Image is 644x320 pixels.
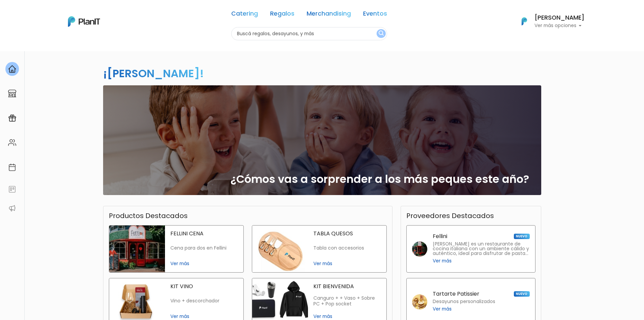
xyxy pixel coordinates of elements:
span: Ver más [433,257,452,264]
p: Ver más opciones [534,23,585,28]
a: Merchandising [307,11,351,19]
a: Catering [231,11,258,19]
span: Ver más [170,313,238,320]
img: search_button-432b6d5273f82d61273b3651a40e1bd1b912527efae98b1b7a1b2c0702e16a8d.svg [379,30,384,37]
a: Fellini NUEVO [PERSON_NAME] es un restaurante de cocina italiana con un ambiente cálido y auténti... [406,225,535,273]
p: Tabla con accesorios [313,245,381,251]
p: KIT VINO [170,284,238,289]
p: [PERSON_NAME] es un restaurante de cocina italiana con un ambiente cálido y auténtico, ideal para... [433,242,530,256]
img: marketplace-4ceaa7011d94191e9ded77b95e3339b90024bf715f7c57f8cf31f2d8c509eaba.svg [8,89,16,98]
a: Eventos [363,11,387,19]
h6: [PERSON_NAME] [534,15,585,21]
img: campaigns-02234683943229c281be62815700db0a1741e53638e28bf9629b52c665b00959.svg [8,114,16,122]
span: Ver más [170,260,238,267]
img: fellini [412,241,427,257]
p: FELLINI CENA [170,231,238,236]
img: PlanIt Logo [68,16,100,27]
span: Ver más [313,260,381,267]
img: tabla quesos [252,226,308,272]
img: tartarte patissier [412,294,427,310]
h3: Productos Destacados [109,212,188,220]
img: home-e721727adea9d79c4d83392d1f703f7f8bce08238fde08b1acbfd93340b81755.svg [8,65,16,73]
span: Ver más [433,305,452,313]
h2: ¿Cómos vas a sorprender a los más peques este año? [231,173,529,186]
p: Desayunos personalizados [433,299,495,304]
img: people-662611757002400ad9ed0e3c099ab2801c6687ba6c219adb57efc949bc21e19d.svg [8,138,16,147]
p: TABLA QUESOS [313,231,381,236]
input: Buscá regalos, desayunos, y más [231,27,387,40]
img: calendar-87d922413cdce8b2cf7b7f5f62616a5cf9e4887200fb71536465627b3292af00.svg [8,163,16,171]
p: Cena para dos en Fellini [170,245,238,251]
p: Tartarte Patissier [433,291,479,297]
p: KIT BIENVENIDA [313,284,381,289]
button: PlanIt Logo [PERSON_NAME] Ver más opciones [513,13,585,30]
span: NUEVO [514,291,529,297]
img: PlanIt Logo [517,14,532,29]
img: fellini cena [109,226,165,272]
h2: ¡[PERSON_NAME]! [103,66,204,81]
p: Vino + descorchador [170,298,238,304]
h3: Proveedores Destacados [406,212,494,220]
a: Regalos [270,11,294,19]
img: partners-52edf745621dab592f3b2c58e3bca9d71375a7ef29c3b500c9f145b62cc070d4.svg [8,204,16,212]
img: feedback-78b5a0c8f98aac82b08bfc38622c3050aee476f2c9584af64705fc4e61158814.svg [8,185,16,193]
span: NUEVO [514,234,529,239]
a: fellini cena FELLINI CENA Cena para dos en Fellini Ver más [109,225,244,273]
p: Fellini [433,234,447,239]
a: tabla quesos TABLA QUESOS Tabla con accesorios Ver más [252,225,387,273]
span: Ver más [313,313,381,320]
p: Canguro + + Vaso + Sobre PC + Pop socket [313,295,381,307]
